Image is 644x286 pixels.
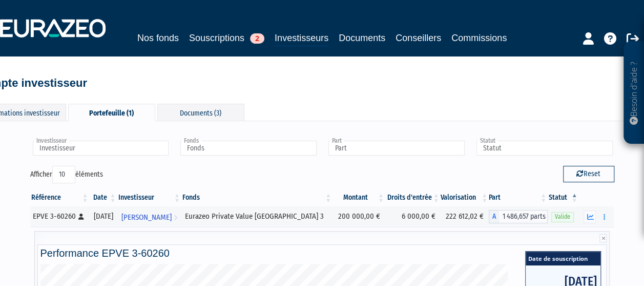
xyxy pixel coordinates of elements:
[489,210,548,223] div: A - Eurazeo Private Value Europe 3
[548,189,578,206] th: Statut : activer pour trier la colonne par ordre d&eacute;croissant
[137,31,179,45] a: Nos fonds
[628,47,640,139] p: Besoin d'aide ?
[185,211,329,222] div: Eurazeo Private Value [GEOGRAPHIC_DATA] 3
[385,206,441,227] td: 6 000,00 €
[189,31,264,45] a: Souscriptions2
[157,104,244,121] div: Documents (3)
[40,247,604,259] h4: Performance EPVE 3-60260
[489,189,548,206] th: Part: activer pour trier la colonne par ordre croissant
[33,211,86,222] div: EPVE 3-60260
[90,189,117,206] th: Date: activer pour trier la colonne par ordre croissant
[441,189,489,206] th: Valorisation: activer pour trier la colonne par ordre croissant
[174,208,177,227] i: Voir l'investisseur
[30,166,103,183] label: Afficher éléments
[339,31,385,45] a: Documents
[526,252,600,265] span: Date de souscription
[563,166,614,182] button: Reset
[551,212,574,222] span: Valide
[117,189,182,206] th: Investisseur: activer pour trier la colonne par ordre croissant
[181,189,333,206] th: Fonds: activer pour trier la colonne par ordre croissant
[78,214,84,220] i: [Français] Personne physique
[30,189,90,206] th: Référence : activer pour trier la colonne par ordre croissant
[121,208,172,227] span: [PERSON_NAME]
[499,210,548,223] span: 1 486,657 parts
[52,166,75,183] select: Afficheréléments
[250,33,264,44] span: 2
[68,104,155,121] div: Portefeuille (1)
[385,189,441,206] th: Droits d'entrée: activer pour trier la colonne par ordre croissant
[333,206,385,227] td: 200 000,00 €
[93,211,114,222] div: [DATE]
[441,206,489,227] td: 222 612,02 €
[333,189,385,206] th: Montant: activer pour trier la colonne par ordre croissant
[275,31,328,47] a: Investisseurs
[451,31,507,45] a: Commissions
[489,210,499,223] span: A
[117,206,182,227] a: [PERSON_NAME]
[396,31,441,45] a: Conseillers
